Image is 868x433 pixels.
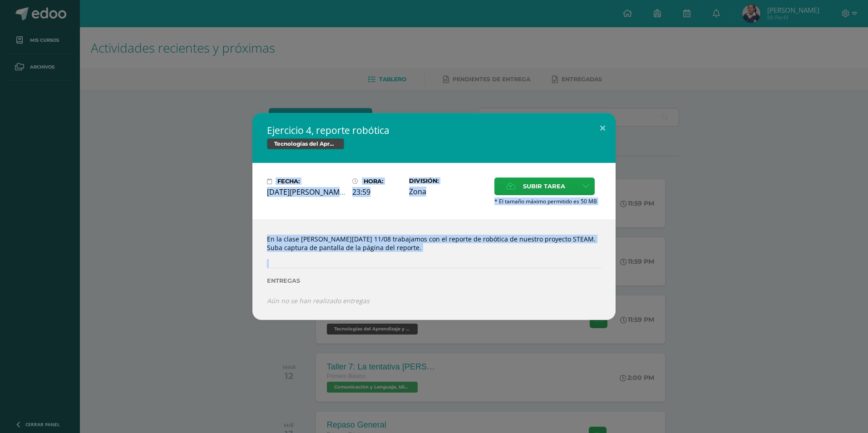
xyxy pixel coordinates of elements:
[409,177,487,184] label: División:
[590,113,616,144] button: Close (Esc)
[409,187,487,197] div: Zona
[494,197,601,205] span: * El tamaño máximo permitido es 50 MB
[267,187,345,197] div: [DATE][PERSON_NAME]
[267,138,344,149] span: Tecnologías del Aprendizaje y la Comunicación
[352,187,402,197] div: 23:59
[267,296,370,305] i: Aún no se han realizado entregas
[252,220,616,320] div: En la clase [PERSON_NAME][DATE] 11/08 trabajamos con el reporte de robótica de nuestro proyecto S...
[267,277,601,284] label: Entregas
[267,124,601,137] h2: Ejercicio 4, reporte robótica
[523,178,565,195] span: Subir tarea
[277,178,300,185] span: Fecha:
[364,178,383,185] span: Hora:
